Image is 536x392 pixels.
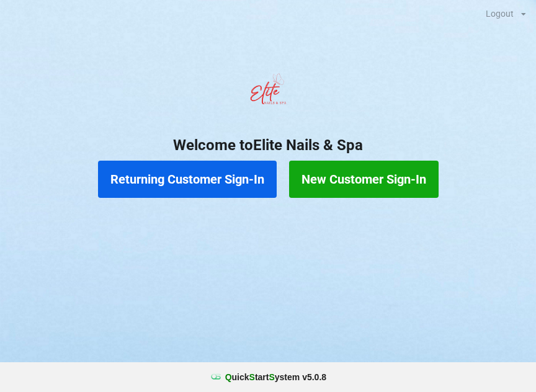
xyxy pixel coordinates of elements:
[486,9,514,18] div: Logout
[225,372,232,382] span: Q
[289,161,439,198] button: New Customer Sign-In
[210,371,222,383] img: favicon.ico
[225,371,326,383] b: uick tart ystem v 5.0.8
[269,372,274,382] span: S
[249,372,255,382] span: S
[243,68,293,117] img: EliteNailsSpa-Logo1.png
[98,161,277,198] button: Returning Customer Sign-In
